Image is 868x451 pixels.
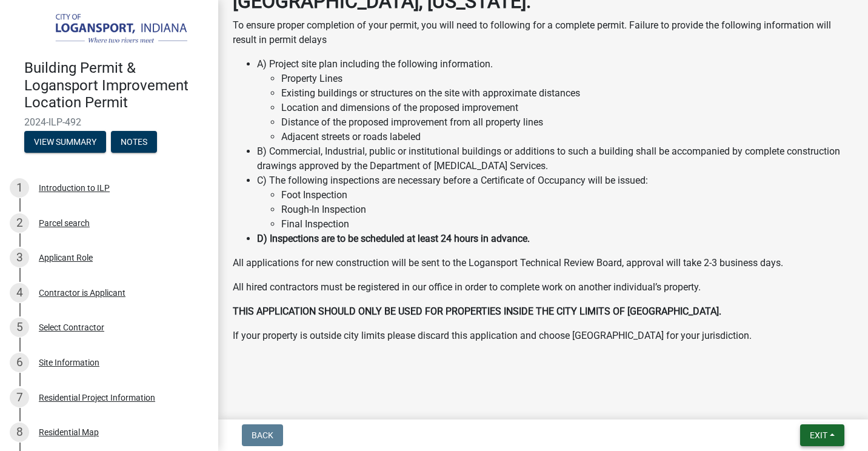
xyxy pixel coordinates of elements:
[233,18,853,47] p: To ensure proper completion of your permit, you will need to following for a complete permit. Fai...
[281,101,853,115] li: Location and dimensions of the proposed improvement
[24,116,194,128] span: 2024-ILP-492
[281,130,853,144] li: Adjacent streets or roads labeled
[39,323,104,332] div: Select Contractor
[242,424,283,446] button: Back
[111,138,157,147] wm-modal-confirm: Notes
[24,138,106,147] wm-modal-confirm: Summary
[39,219,90,227] div: Parcel search
[24,13,199,47] img: City of Logansport, Indiana
[10,213,29,233] div: 2
[800,424,844,446] button: Exit
[10,248,29,267] div: 3
[10,318,29,337] div: 5
[257,57,853,144] li: A) Project site plan including the following information.
[281,86,853,101] li: Existing buildings or structures on the site with approximate distances
[39,393,155,402] div: Residential Project Information
[10,283,29,302] div: 4
[24,59,209,112] h4: Building Permit & Logansport Improvement Location Permit
[233,306,721,317] strong: THIS APPLICATION SHOULD ONLY BE USED FOR PROPERTIES INSIDE THE CITY LIMITS OF [GEOGRAPHIC_DATA].
[111,131,157,153] button: Notes
[39,184,110,192] div: Introduction to ILP
[39,253,93,262] div: Applicant Role
[10,353,29,372] div: 6
[233,329,853,343] p: If your property is outside city limits please discard this application and choose [GEOGRAPHIC_DA...
[810,430,827,440] span: Exit
[10,423,29,442] div: 8
[257,173,853,232] li: C) The following inspections are necessary before a Certificate of Occupancy will be issued:
[252,430,273,440] span: Back
[281,115,853,130] li: Distance of the proposed improvement from all property lines
[39,428,99,436] div: Residential Map
[10,388,29,407] div: 7
[24,131,106,153] button: View Summary
[233,256,853,270] p: All applications for new construction will be sent to the Logansport Technical Review Board, appr...
[281,202,853,217] li: Rough-In Inspection
[10,178,29,198] div: 1
[257,233,530,244] strong: D) Inspections are to be scheduled at least 24 hours in advance.
[281,72,853,86] li: Property Lines
[233,280,853,295] p: All hired contractors must be registered in our office in order to complete work on another indiv...
[39,289,125,297] div: Contractor is Applicant
[257,144,853,173] li: B) Commercial, Industrial, public or institutional buildings or additions to such a building shal...
[281,217,853,232] li: Final Inspection
[39,358,99,367] div: Site Information
[281,188,853,202] li: Foot Inspection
